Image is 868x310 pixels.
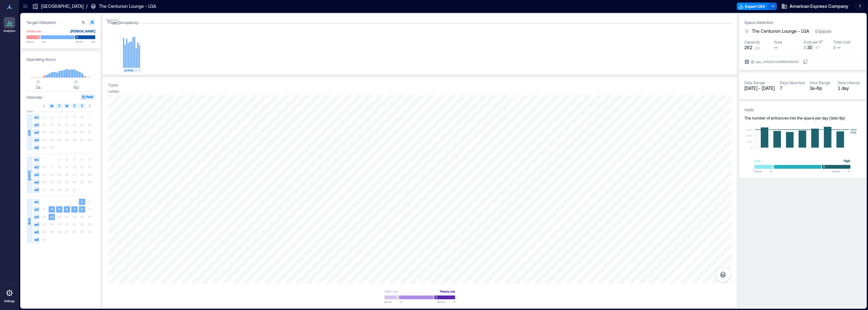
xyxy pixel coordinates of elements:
text: 11 [50,215,54,219]
div: Capacity [744,39,760,44]
div: 0 spaces [814,29,832,34]
span: The Centurion Lounge - LGA [752,28,809,34]
div: Area [774,39,782,44]
span: w3 [33,214,40,220]
span: Below % [384,300,402,304]
span: w6 [33,237,40,243]
div: Light use [384,288,398,295]
span: w1 [33,156,40,163]
span: -- [774,45,778,50]
a: Analytics [2,15,17,35]
span: T [58,103,60,108]
span: ID [751,59,754,65]
span: 6p [73,85,79,90]
text: 7 [73,207,75,211]
span: T [73,103,75,108]
span: 30 [807,45,812,50]
div: Heavy use [440,288,455,295]
p: Settings [4,299,15,303]
div: Low [754,158,760,164]
span: Below ppl [26,40,46,44]
p: The Centurion Lounge - LGA [99,3,156,9]
span: M [50,103,53,108]
div: High [844,158,850,164]
span: w5 [33,144,40,151]
div: The number of entrances into the space per day ( 3a to 6p ) [744,115,860,120]
span: w4 [33,137,40,143]
div: Days Selected [780,80,805,85]
h3: Operating Hours [26,56,95,62]
span: w3 [33,129,40,136]
span: w5 [33,187,40,193]
div: Labels [108,89,119,94]
span: $ [804,45,806,50]
div: 7 [780,85,805,91]
span: $ [833,45,836,50]
div: Hour Range [810,80,830,85]
span: / ft² [813,45,819,50]
text: 1 [81,200,83,203]
tspan: 1000 [746,134,752,137]
span: F [81,103,83,108]
button: Export CSV [737,3,769,10]
h3: Visits [744,107,860,113]
span: w4 [33,179,40,185]
h3: Space Selection [744,19,860,26]
div: Data Interval [838,80,860,85]
div: [PERSON_NAME] [70,28,95,34]
text: 4 [51,207,53,211]
tspan: 1500 [746,128,752,132]
div: Cost per ft² [804,39,823,44]
span: ppl [755,45,760,50]
span: [DATE] [27,171,32,180]
span: w4 [33,221,40,228]
p: / [86,3,88,9]
span: AUG [27,218,32,225]
span: w2 [33,206,40,213]
div: Total cost [833,39,850,44]
span: 3a [36,85,41,90]
span: JUN [27,130,32,136]
button: IDspc_1453021419666408316 [803,59,808,64]
span: [DATE] - [DATE] [744,85,775,91]
span: American Express Company [789,3,848,9]
span: -- [837,45,841,50]
span: w3 [33,172,40,178]
text: 5 [58,207,60,211]
h3: Target Utilization [26,19,95,26]
tspan: 0 [751,146,752,149]
div: spc_1453021419666408316 [755,59,799,65]
span: w1 [33,114,40,120]
tspan: 500 [748,140,752,143]
p: [GEOGRAPHIC_DATA] [41,3,84,9]
h3: Calendar [26,94,43,100]
div: Date Range [744,80,765,85]
div: 1 day [838,85,861,91]
span: 2025 [26,109,33,113]
span: S [43,103,45,108]
span: w5 [33,229,40,235]
span: W [65,103,68,108]
button: American Express Company [779,1,850,11]
text: 6 [66,207,68,211]
span: Above ppl [76,40,95,44]
div: Floor Occupancy [108,19,732,26]
div: 3a - 6p [810,85,833,91]
text: 8 [81,207,83,211]
span: w2 [33,164,40,170]
div: Underuse [26,28,41,34]
span: Above % [832,169,850,173]
a: Settings [2,285,17,305]
div: Types [108,82,118,87]
span: Below % [754,169,772,173]
span: 262 [744,44,752,51]
span: S [89,103,91,108]
span: Above % [437,300,455,304]
p: Analytics [3,29,15,33]
text: [DATE] [125,69,133,72]
span: w1 [33,199,40,205]
span: w2 [33,122,40,128]
button: Peak [81,94,95,100]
